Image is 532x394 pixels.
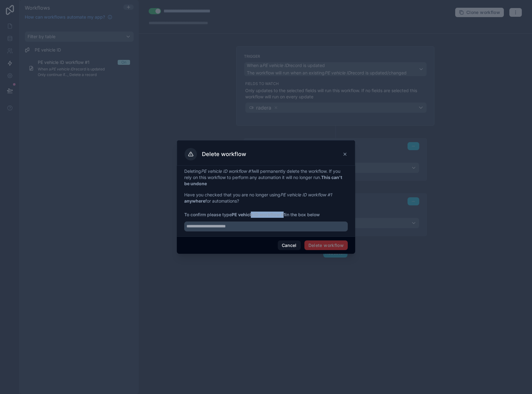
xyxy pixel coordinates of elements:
[184,168,348,187] p: Deleting will permanently delete the workflow. If you rely on this workflow to perform any automa...
[280,192,332,197] em: PE vehicle ID workflow #1
[184,192,348,204] p: Have you checked that you are no longer using for automations?
[278,240,301,250] button: Cancel
[232,212,286,217] strong: PE vehicle ID workflow #1
[201,168,253,174] em: PE vehicle ID workflow #1
[184,212,348,218] span: To confirm please type in the box below
[202,150,246,158] h3: Delete workflow
[184,198,205,204] strong: anywhere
